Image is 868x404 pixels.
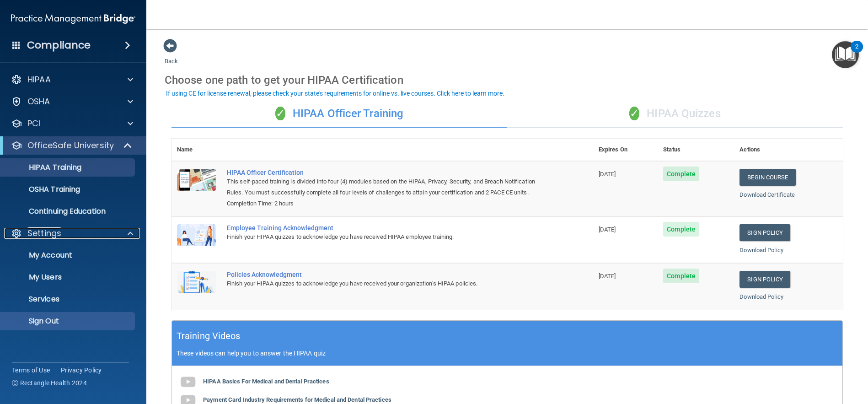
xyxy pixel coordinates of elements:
span: ✓ [275,107,285,120]
p: PCI [27,118,40,129]
a: Back [165,47,178,65]
span: Ⓒ Rectangle Health 2024 [12,378,87,388]
a: Sign Policy [739,224,790,241]
th: Expires On [593,139,658,161]
div: Finish your HIPAA quizzes to acknowledge you have received HIPAA employee training. [227,232,547,242]
p: My Account [6,251,131,260]
span: Complete [663,269,699,283]
div: This self-paced training is divided into four (4) modules based on the HIPAA, Privacy, Security, ... [227,176,547,198]
span: [DATE] [599,171,616,178]
p: Settings [27,228,61,239]
a: Download Policy [739,293,783,300]
div: Completion Time: 2 hours [227,198,547,209]
span: Complete [663,222,699,237]
a: PCI [11,118,133,129]
th: Actions [734,139,843,161]
p: HIPAA [27,74,51,85]
div: 2 [855,47,858,59]
th: Name [171,139,221,161]
iframe: Drift Widget Chat Controller [710,339,857,376]
span: ✓ [629,107,639,120]
a: OSHA [11,96,133,107]
p: Services [6,295,131,304]
p: Sign Out [6,317,131,326]
h4: Compliance [27,39,91,52]
button: If using CE for license renewal, please check your state's requirements for online vs. live cours... [165,89,506,98]
a: Terms of Use [12,366,50,375]
a: HIPAA [11,74,133,85]
a: Settings [11,228,133,239]
a: Download Certificate [739,191,795,198]
p: OSHA Training [6,185,80,194]
a: Begin Course [739,169,795,186]
a: Download Policy [739,247,783,253]
a: HIPAA Officer Certification [227,169,547,176]
div: Policies Acknowledgment [227,271,547,278]
p: OSHA [27,96,50,107]
div: HIPAA Quizzes [507,100,843,128]
p: HIPAA Training [6,163,81,172]
b: Payment Card Industry Requirements for Medical and Dental Practices [203,396,391,403]
p: Continuing Education [6,207,131,216]
button: Open Resource Center, 2 new notifications [832,41,859,68]
span: [DATE] [599,226,616,233]
p: My Users [6,273,131,282]
h5: Training Videos [177,328,241,344]
img: PMB logo [11,10,135,28]
div: Choose one path to get your HIPAA Certification [165,67,850,93]
a: OfficeSafe University [11,140,133,151]
div: Employee Training Acknowledgment [227,224,547,232]
img: gray_youtube_icon.38fcd6cc.png [179,373,197,391]
span: Complete [663,167,699,181]
div: HIPAA Officer Training [171,100,507,128]
p: OfficeSafe University [27,140,114,151]
a: Privacy Policy [61,366,102,375]
span: [DATE] [599,273,616,280]
a: Sign Policy [739,271,790,288]
div: If using CE for license renewal, please check your state's requirements for online vs. live cours... [166,90,504,97]
div: Finish your HIPAA quizzes to acknowledge you have received your organization’s HIPAA policies. [227,278,547,289]
p: These videos can help you to answer the HIPAA quiz [177,350,838,357]
th: Status [658,139,734,161]
b: HIPAA Basics For Medical and Dental Practices [203,378,329,385]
